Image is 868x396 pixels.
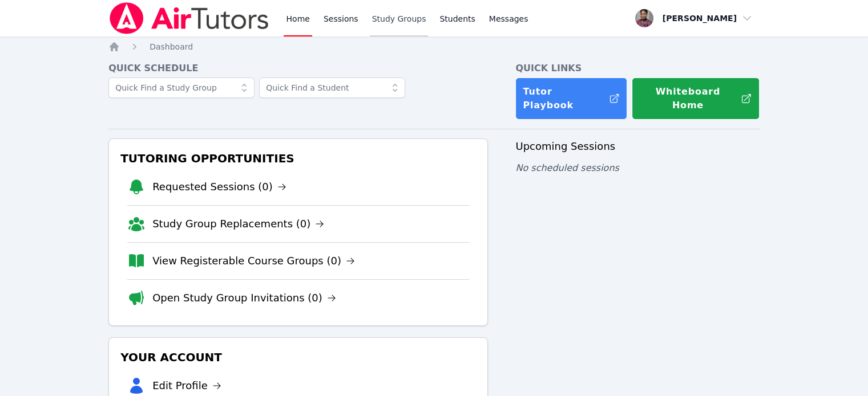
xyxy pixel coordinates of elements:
a: Study Group Replacements (0) [152,216,324,232]
a: Tutor Playbook [515,77,627,120]
h3: Upcoming Sessions [515,138,760,154]
img: Air Tutors [108,2,270,34]
input: Quick Find a Study Group [108,77,255,98]
h4: Quick Schedule [108,62,488,75]
h4: Quick Links [515,62,760,75]
input: Quick Find a Student [259,77,405,98]
a: Dashboard [150,41,193,52]
a: Open Study Group Invitations (0) [152,290,336,306]
button: Whiteboard Home [632,77,760,120]
a: View Registerable Course Groups (0) [152,253,355,269]
h3: Your Account [118,347,478,368]
a: Edit Profile [152,378,221,394]
span: Dashboard [150,42,193,51]
nav: Breadcrumb [108,41,760,52]
h3: Tutoring Opportunities [118,148,478,169]
span: Messages [489,13,528,25]
span: No scheduled sessions [515,162,619,173]
a: Requested Sessions (0) [152,179,286,195]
